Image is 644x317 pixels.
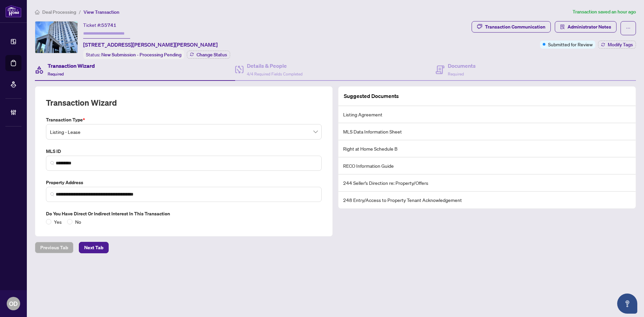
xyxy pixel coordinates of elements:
[338,192,636,208] li: 248 Entry/Access to Property Tenant Acknowledgement
[101,22,116,28] span: 55741
[83,50,184,59] div: Status:
[35,242,73,253] button: Previous Tab
[548,41,593,48] span: Submitted for Review
[338,157,636,174] li: RECO Information Guide
[83,21,116,29] div: Ticket #:
[84,242,103,253] span: Next Tab
[79,8,81,16] li: /
[84,9,119,15] span: View Transaction
[555,21,616,33] button: Administrator Notes
[42,9,76,15] span: Deal Processing
[50,161,54,165] img: search_icon
[46,116,322,123] label: Transaction Type
[46,148,322,155] label: MLS ID
[247,71,303,76] span: 4/4 Required Fields Completed
[48,71,64,76] span: Required
[72,218,84,225] span: No
[51,218,64,225] span: Yes
[485,21,545,32] div: Transaction Communication
[48,62,95,70] h4: Transaction Wizard
[338,123,636,140] li: MLS Data Information Sheet
[344,92,399,100] article: Suggested Documents
[83,41,218,49] span: [STREET_ADDRESS][PERSON_NAME][PERSON_NAME]
[608,42,633,47] span: Modify Tags
[101,52,181,58] span: New Submission - Processing Pending
[338,106,636,123] li: Listing Agreement
[35,10,40,14] span: home
[617,294,637,314] button: Open asap
[598,41,636,49] button: Modify Tags
[568,21,611,32] span: Administrator Notes
[338,174,636,192] li: 244 Seller’s Direction re: Property/Offers
[247,62,303,70] h4: Details & People
[79,242,109,253] button: Next Tab
[50,192,54,196] img: search_icon
[338,140,636,157] li: Right at Home Schedule B
[46,210,322,217] label: Do you have direct or indirect interest in this transaction
[35,21,77,53] img: IMG-N12440523_1.jpg
[9,299,18,308] span: OD
[472,21,551,33] button: Transaction Communication
[5,5,21,17] img: logo
[626,26,631,31] span: ellipsis
[50,125,318,138] span: Listing - Lease
[560,24,565,29] span: solution
[448,62,476,70] h4: Documents
[46,97,117,108] h2: Transaction Wizard
[187,51,230,59] button: Change Status
[46,179,322,186] label: Property Address
[573,8,636,16] article: Transaction saved an hour ago
[448,71,464,76] span: Required
[197,52,227,57] span: Change Status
